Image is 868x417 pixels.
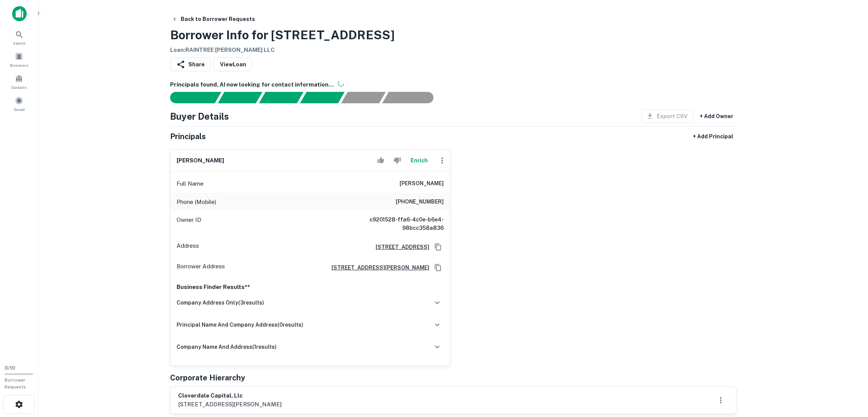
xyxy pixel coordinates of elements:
p: Business Finder Results** [177,282,444,292]
span: Contacts [11,84,27,90]
a: Saved [2,93,36,114]
button: + Add Owner [697,109,736,123]
img: capitalize-icon.png [12,6,27,21]
a: Contacts [2,71,36,92]
h6: [PHONE_NUMBER] [396,197,444,207]
button: Accept [374,153,387,168]
iframe: Chat Widget [830,356,868,393]
h6: cloverdale capital, llc [178,391,282,400]
a: ViewLoan [214,58,252,71]
button: Reject [390,153,404,168]
a: Search [2,27,36,48]
h6: [PERSON_NAME] [177,156,224,165]
div: Your request is received and processing... [218,92,262,103]
button: + Add Principal [690,130,736,143]
div: Documents found, AI parsing details... [259,92,303,103]
p: [STREET_ADDRESS][PERSON_NAME] [178,400,282,409]
span: 0 / 10 [5,365,15,371]
button: Copy Address [432,262,444,273]
button: Copy Address [432,241,444,253]
h6: [PERSON_NAME] [400,179,444,188]
h6: c9201528-ffa6-4c0e-b6e4-98bcc358a836 [352,215,444,232]
h6: Loan : RAINTREE [PERSON_NAME] LLC [170,46,395,55]
h3: Borrower Info for [STREET_ADDRESS] [170,26,395,44]
h4: Buyer Details [170,109,229,123]
h6: principal name and company address ( 0 results) [177,321,303,329]
p: Full Name [177,179,204,188]
h6: company name and address ( 1 results) [177,343,277,351]
p: Address [177,241,199,253]
h5: Principals [170,131,206,142]
span: Borrowers [10,62,28,68]
button: Share [170,58,211,71]
a: [STREET_ADDRESS][PERSON_NAME] [325,263,429,272]
h6: company address only ( 3 results) [177,298,264,307]
button: Back to Borrower Requests [169,12,258,26]
p: Owner ID [177,215,201,232]
span: Saved [14,106,25,112]
div: Principals found, still searching for contact information. This may take time... [341,92,385,103]
p: Phone (Mobile) [177,197,216,207]
div: AI fulfillment process complete. [382,92,443,103]
h6: Principals found, AI now looking for contact information... [170,80,736,89]
h5: Corporate Hierarchy [170,372,245,383]
span: Search [13,40,25,46]
span: Borrower Requests [5,377,26,390]
div: Sending borrower request to AI... [161,92,218,103]
p: Borrower Address [177,262,225,273]
a: Borrowers [2,49,36,70]
button: Enrich [407,153,432,168]
div: Principals found, AI now looking for contact information... [300,92,344,103]
a: [STREET_ADDRESS] [369,243,429,251]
